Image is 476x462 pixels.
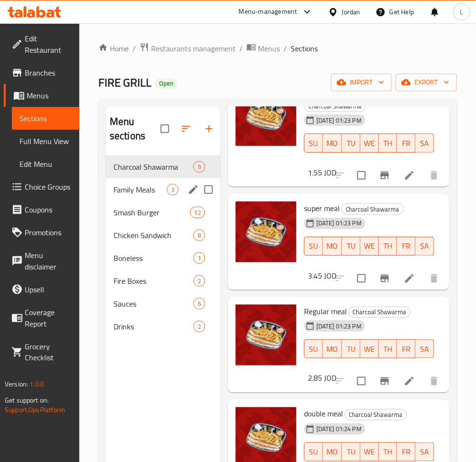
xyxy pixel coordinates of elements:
[193,161,205,173] div: items
[308,372,336,385] h6: 2.85 JOD
[342,443,361,462] button: TU
[236,202,296,262] img: super meal
[110,115,161,143] h2: Menu sections
[346,445,357,459] span: TU
[114,161,193,173] div: Charcoal Shawarma
[29,378,44,391] span: 1.0.0
[25,204,72,215] span: Coupons
[106,247,220,269] div: Boneless1
[397,339,416,358] button: FR
[167,185,178,194] span: 3
[339,77,384,88] span: import
[167,184,179,195] div: items
[4,84,79,107] a: Menus
[327,239,338,253] span: MO
[25,250,72,272] span: Menu disclaimer
[12,130,79,153] a: Full Menu View
[304,407,343,421] span: double meal
[423,370,446,393] button: delete
[25,307,72,329] span: Coverage Report
[304,339,323,358] button: SU
[114,230,193,241] span: Chicken Sandwich
[416,443,434,462] button: SA
[193,252,205,264] div: items
[25,181,72,192] span: Choice Groups
[106,292,220,315] div: Sauces6
[416,134,434,153] button: SA
[5,378,28,391] span: Version:
[383,445,394,459] span: TH
[151,43,236,54] span: Restaurants management
[236,305,296,366] img: Regular meal
[401,239,412,253] span: FR
[308,269,336,282] h6: 3.45 JOD
[106,152,220,342] nav: Menu sections
[342,204,403,215] span: Charcoal Shawarma
[106,224,220,247] div: Chicken Sandwich8
[114,321,193,332] span: Drinks
[364,445,375,459] span: WE
[373,164,396,187] button: Branch-specific-item
[239,43,243,54] li: /
[323,134,342,153] button: MO
[404,170,415,181] a: Edit menu item
[423,267,446,290] button: delete
[419,342,430,356] span: SA
[342,203,404,215] div: Charcoal Shawarma
[345,409,407,421] div: Charcoal Shawarma
[194,231,205,240] span: 8
[416,339,434,358] button: SA
[373,370,396,393] button: Branch-specific-item
[349,307,410,318] span: Charcoal Shawarma
[19,158,72,170] span: Edit Menu
[419,136,430,150] span: SA
[364,239,375,253] span: WE
[25,284,72,295] span: Upsell
[327,445,338,459] span: MO
[190,207,205,218] div: items
[25,33,72,56] span: Edit Restaurant
[304,237,323,256] button: SU
[373,267,396,290] button: Branch-specific-item
[175,117,198,140] span: Sort sections
[342,134,361,153] button: TU
[193,230,205,241] div: items
[19,135,72,147] span: Full Menu View
[106,269,220,292] div: Fire Boxes2
[403,77,449,88] span: export
[114,298,193,309] div: Sauces
[352,165,371,185] span: Select to update
[383,239,394,253] span: TH
[27,90,72,101] span: Menus
[379,237,398,256] button: TH
[305,101,366,112] span: Charcoal Shawarma
[4,278,79,301] a: Upsell
[327,136,338,150] span: MO
[313,219,365,228] span: [DATE] 01:23 PM
[352,269,371,289] span: Select to update
[416,237,434,256] button: SA
[4,27,79,61] a: Edit Restaurant
[4,198,79,221] a: Coupons
[323,237,342,256] button: MO
[193,321,205,332] div: items
[323,443,342,462] button: MO
[258,43,280,54] span: Menus
[304,304,347,318] span: Regular meal
[364,136,375,150] span: WE
[4,175,79,198] a: Choice Groups
[345,410,407,421] span: Charcoal Shawarma
[331,74,392,91] button: import
[396,74,457,91] button: export
[308,239,319,253] span: SU
[236,85,296,146] img: super shawerma sandwich
[114,184,167,195] span: Family Meals
[4,221,79,244] a: Promotions
[304,134,323,153] button: SU
[308,136,319,150] span: SU
[397,443,416,462] button: FR
[401,136,412,150] span: FR
[349,307,411,318] div: Charcoal Shawarma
